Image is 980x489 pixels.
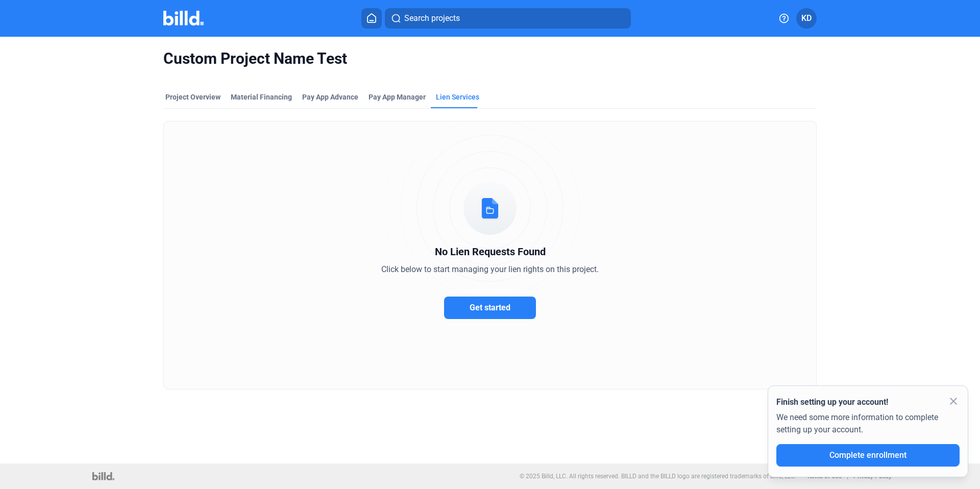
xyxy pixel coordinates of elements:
[444,297,536,319] button: Get started
[801,12,812,25] span: KD
[947,395,960,407] mat-icon: close
[776,444,960,467] button: Complete enrollment
[231,92,292,102] div: Material Financing
[369,92,426,102] span: Pay App Manager
[302,92,358,102] div: Pay App Advance
[404,12,460,25] span: Search projects
[470,303,510,312] span: Get started
[385,8,631,29] button: Search projects
[776,408,960,444] div: We need some more information to complete setting up your account.
[436,92,479,102] div: Lien Services
[92,472,114,480] img: logo
[163,11,204,26] img: Billd Company Logo
[435,246,546,258] span: No Lien Requests Found
[776,396,960,408] div: Finish setting up your account!
[520,473,796,480] p: © 2025 Billd, LLC. All rights reserved. BILLD and the BILLD logo are registered trademarks of Bil...
[796,8,817,29] button: KD
[829,450,906,460] span: Complete enrollment
[165,92,220,102] div: Project Overview
[381,264,599,274] span: Click below to start managing your lien rights on this project.
[163,49,817,68] span: Custom Project Name Test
